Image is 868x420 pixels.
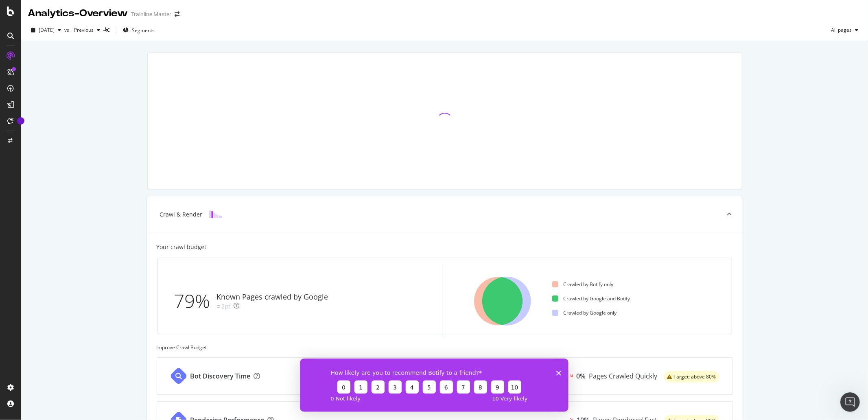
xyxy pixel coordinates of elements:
[840,392,860,412] iframe: Intercom live chat
[552,281,613,288] div: Crawled by Botify only
[174,288,217,315] div: 79%
[157,357,733,395] a: Bot Discovery Time0%Pages Crawled Quicklywarning label
[28,24,64,37] button: [DATE]
[589,372,658,381] div: Pages Crawled Quickly
[157,344,733,351] div: Improve Crawl Budget
[217,305,220,308] img: Equal
[39,26,55,33] span: 2025 Aug. 24th
[552,295,630,302] div: Crawled by Google and Botify
[28,7,128,20] div: Analytics - Overview
[71,24,103,37] button: Previous
[664,371,719,383] div: warning label
[217,292,328,302] div: Known Pages crawled by Google
[132,27,155,34] span: Segments
[300,359,568,412] iframe: Survey from Botify
[190,372,251,381] div: Bot Discovery Time
[577,372,586,381] div: 0%
[209,210,222,218] img: block-icon
[160,210,203,219] div: Crawl & Render
[222,302,231,311] div: 2pt
[175,11,179,17] div: arrow-right-arrow-left
[120,24,158,37] button: Segments
[674,374,716,379] span: Target: above 80%
[131,10,171,18] div: Trainline Master
[71,26,94,33] span: Previous
[828,24,861,37] button: All pages
[552,309,617,316] div: Crawled by Google only
[157,243,207,251] div: Your crawl budget
[828,26,852,33] span: All pages
[64,26,71,33] span: vs
[17,117,24,125] div: Tooltip anchor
